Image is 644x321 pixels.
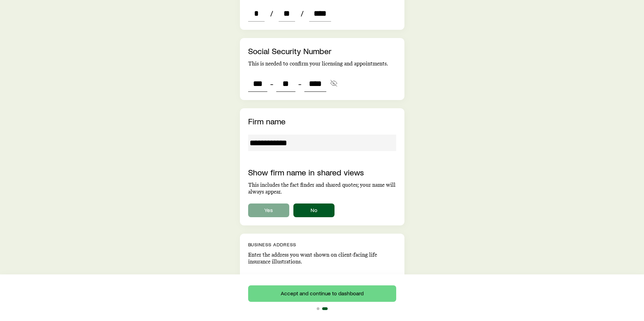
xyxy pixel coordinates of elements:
div: showAgencyNameInSharedViews [248,203,396,217]
label: Show firm name in shared views [248,167,364,177]
span: / [298,9,306,18]
label: Social Security Number [248,46,331,56]
p: Enter the address you want shown on client-facing life insurance illustrations. [248,251,396,265]
span: - [270,79,274,88]
button: Yes [248,203,289,217]
label: Firm name [248,116,285,126]
p: This includes the fact finder and shared quotes; your name will always appear. [248,182,396,195]
div: dateOfBirth [248,5,331,22]
button: Accept and continue to dashboard [248,285,396,302]
span: / [267,9,276,18]
span: - [298,79,302,88]
p: This is needed to confirm your licensing and appointments. [248,60,396,67]
button: No [293,203,335,217]
p: Business address [248,242,396,247]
